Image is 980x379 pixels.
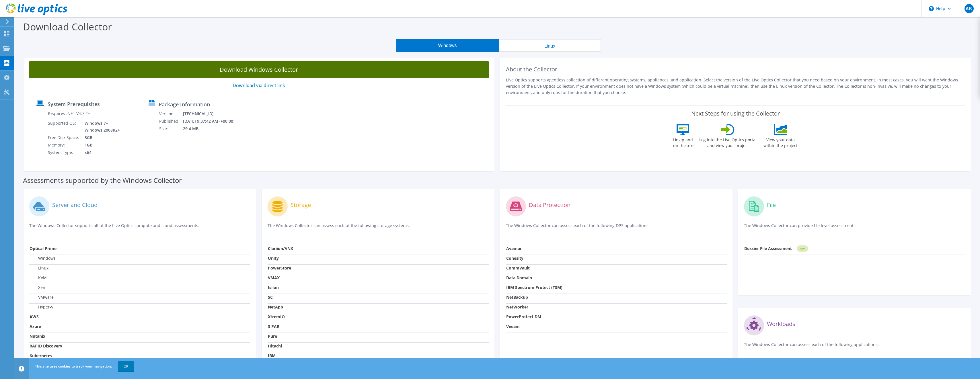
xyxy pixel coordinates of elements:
[506,304,528,310] strong: NetWorker
[268,265,291,271] strong: PowerStore
[30,333,45,339] strong: Nutanix
[744,222,965,234] p: The Windows Collector can provide file level assessments.
[506,324,520,329] strong: Veeam
[23,177,182,183] label: Assessments supported by the Windows Collector
[506,294,528,300] strong: NetBackup
[30,324,41,329] strong: Azure
[396,39,499,52] button: Windows
[30,275,47,281] label: KVM
[48,120,80,134] td: Supported OS:
[268,353,276,358] strong: IBM
[30,304,53,310] label: Hyper-V
[80,134,121,141] td: 5GB
[30,246,56,251] strong: Optical Prime
[80,120,121,134] td: Windows 7+ Windows 2008R2+
[80,149,121,156] td: x64
[183,110,242,118] td: [TECHNICAL_ID]
[30,255,56,261] label: Windows
[35,364,112,369] span: This site uses cookies to track your navigation.
[506,255,523,261] strong: Cohesity
[183,125,242,132] td: 29.4 MB
[506,265,530,271] strong: CommVault
[159,125,183,132] td: Size:
[670,135,696,149] label: Unzip and run the .exe
[506,285,562,290] strong: IBM Spectrum Protect (TSM)
[506,222,727,234] p: The Windows Collector can assess each of the following DPS applications.
[30,314,39,319] strong: AWS
[48,101,100,107] label: System Prerequisites
[268,324,279,329] strong: 3 PAR
[268,343,282,349] strong: Hitachi
[268,255,279,261] strong: Unity
[159,110,183,118] td: Version:
[268,222,489,234] p: The Windows Collector can assess each of the following storage systems.
[48,134,80,141] td: Free Disk Space:
[29,61,489,78] a: Download Windows Collector
[159,118,183,125] td: Published:
[699,135,757,149] label: Log into the Live Optics portal and view your project
[506,275,532,280] strong: Data Domain
[30,343,62,349] strong: RAPID Discovery
[767,321,795,327] label: Workloads
[744,341,965,353] p: The Windows Collector can assess each of the following applications.
[30,265,48,271] label: Linux
[529,202,570,208] label: Data Protection
[48,149,80,156] td: System Type:
[233,82,285,89] a: Download via direct link
[506,246,522,251] strong: Avamar
[118,361,134,372] a: OK
[48,141,80,149] td: Memory:
[52,202,98,208] label: Server and Cloud
[30,353,52,358] strong: Kubernetes
[291,202,311,208] label: Storage
[268,304,283,310] strong: NetApp
[80,141,121,149] td: 1GB
[268,275,280,280] strong: VMAX
[965,4,974,13] span: AB
[744,246,792,251] strong: Dossier File Assessment
[30,285,45,290] label: Xen
[506,66,965,73] h2: About the Collector
[691,110,780,117] label: Next Steps for using the Collector
[760,135,801,149] label: View your data within the project
[800,247,805,250] tspan: NEW!
[268,246,293,251] strong: Clariion/VNX
[929,6,934,11] svg: \n
[268,294,273,300] strong: SC
[159,101,210,107] label: Package Information
[23,20,112,33] label: Download Collector
[183,118,242,125] td: [DATE] 9:37:42 AM (+00:00)
[268,333,277,339] strong: Pure
[499,39,601,52] button: Linux
[506,314,541,319] strong: PowerProtect DM
[268,314,285,319] strong: XtremIO
[506,77,965,96] p: Live Optics supports agentless collection of different operating systems, appliances, and applica...
[29,222,250,234] p: The Windows Collector supports all of the Live Optics compute and cloud assessments.
[268,285,279,290] strong: Isilon
[767,202,776,208] label: File
[30,294,54,300] label: VMware
[48,111,90,116] label: Requires .NET V4.7.2+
